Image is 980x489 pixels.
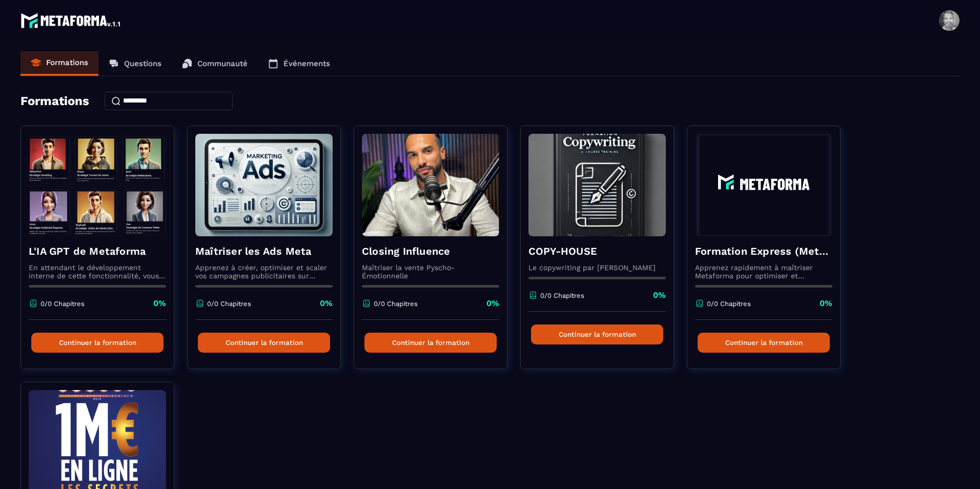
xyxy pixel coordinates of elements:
h4: Formation Express (Metaforma) [695,244,832,258]
a: Formations [21,51,98,76]
a: formation-backgroundL'IA GPT de MetaformaEn attendant le développement interne de cette fonctionn... [21,126,187,382]
p: Événements [283,59,330,68]
a: formation-backgroundCOPY-HOUSELe copywriting par [PERSON_NAME]0/0 Chapitres0%Continuer la formation [520,126,687,382]
p: 0/0 Chapitres [540,292,584,299]
p: Apprenez rapidement à maîtriser Metaforma pour optimiser et automatiser votre business. 🚀 [695,263,832,280]
img: formation-background [695,134,832,236]
h4: Formations [21,94,89,108]
a: formation-backgroundClosing InfluenceMaîtriser la vente Pyscho-Émotionnelle0/0 Chapitres0%Continu... [354,126,520,382]
button: Continuer la formation [364,333,497,353]
h4: L'IA GPT de Metaforma [29,244,166,258]
p: 0% [153,298,166,309]
p: 0% [486,298,499,309]
a: Événements [258,51,340,76]
h4: Maîtriser les Ads Meta [195,244,333,258]
a: formation-backgroundFormation Express (Metaforma)Apprenez rapidement à maîtriser Metaforma pour o... [687,126,853,382]
p: 0% [653,290,666,301]
p: Communauté [197,59,248,68]
p: 0/0 Chapitres [40,300,85,308]
p: Maîtriser la vente Pyscho-Émotionnelle [362,263,499,280]
a: formation-backgroundMaîtriser les Ads MetaApprenez à créer, optimiser et scaler vos campagnes pub... [187,126,354,382]
img: formation-background [29,134,166,236]
p: Questions [124,59,161,68]
p: Formations [46,58,88,67]
button: Continuer la formation [531,324,663,344]
img: logo [21,10,122,31]
img: formation-background [195,134,333,236]
button: Continuer la formation [698,333,830,353]
h4: COPY-HOUSE [528,244,666,258]
p: Le copywriting par [PERSON_NAME] [528,263,666,272]
a: Communauté [172,51,258,76]
p: 0% [820,298,832,309]
button: Continuer la formation [198,333,330,353]
h4: Closing Influence [362,244,499,258]
p: 0/0 Chapitres [707,300,751,308]
a: Questions [98,51,172,76]
img: formation-background [528,134,666,236]
p: 0/0 Chapitres [207,300,251,308]
img: formation-background [362,134,499,236]
p: Apprenez à créer, optimiser et scaler vos campagnes publicitaires sur Facebook et Instagram. [195,263,333,280]
p: En attendant le développement interne de cette fonctionnalité, vous pouvez déjà l’utiliser avec C... [29,263,166,280]
p: 0% [320,298,333,309]
button: Continuer la formation [31,333,164,353]
p: 0/0 Chapitres [374,300,418,308]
